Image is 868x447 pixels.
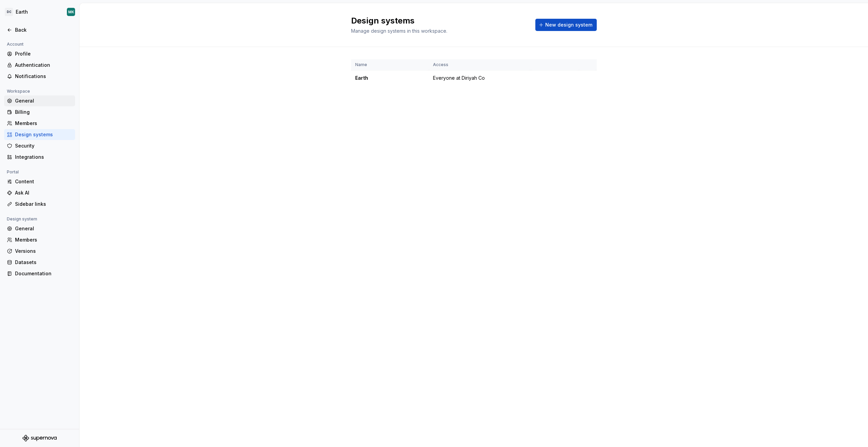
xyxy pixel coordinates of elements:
[1,4,78,19] button: DCEarthMK
[15,62,72,68] div: Authentication
[16,9,28,15] div: Earth
[535,19,597,31] button: New design system
[433,75,485,81] span: Everyone at Diriyah Co
[4,129,75,140] a: Design systems
[15,97,72,104] div: General
[351,59,429,71] th: Name
[5,8,13,16] div: DC
[4,199,75,210] a: Sidebar links
[4,107,75,118] a: Billing
[545,21,592,28] span: New design system
[15,27,72,33] div: Back
[68,9,74,15] div: MK
[4,87,33,95] div: Workspace
[4,257,75,268] a: Datasets
[15,120,72,127] div: Members
[4,152,75,163] a: Integrations
[4,234,75,245] a: Members
[15,178,72,185] div: Content
[15,259,72,266] div: Datasets
[4,60,75,71] a: Authentication
[4,176,75,187] a: Content
[23,435,57,442] svg: Supernova Logo
[4,168,21,176] div: Portal
[351,15,527,26] h2: Design systems
[4,95,75,106] a: General
[15,270,72,277] div: Documentation
[15,225,72,232] div: General
[429,59,531,71] th: Access
[4,246,75,257] a: Versions
[15,201,72,207] div: Sidebar links
[15,73,72,80] div: Notifications
[4,48,75,59] a: Profile
[351,28,447,34] span: Manage design systems in this workspace.
[4,268,75,279] a: Documentation
[4,71,75,82] a: Notifications
[4,223,75,234] a: General
[15,236,72,243] div: Members
[355,75,425,81] div: Earth
[15,248,72,255] div: Versions
[4,215,40,223] div: Design system
[15,109,72,115] div: Billing
[15,154,72,160] div: Integrations
[4,25,75,35] a: Back
[4,40,26,48] div: Account
[15,189,72,196] div: Ask AI
[15,50,72,57] div: Profile
[4,118,75,129] a: Members
[15,142,72,149] div: Security
[4,140,75,151] a: Security
[15,131,72,138] div: Design systems
[4,187,75,198] a: Ask AI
